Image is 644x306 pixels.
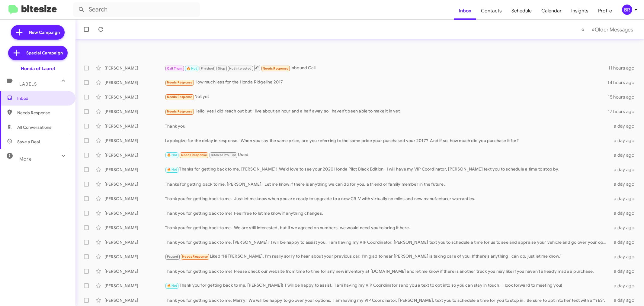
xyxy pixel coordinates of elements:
[165,93,608,100] div: Not yet
[104,283,165,289] div: [PERSON_NAME]
[8,46,68,60] a: Special Campaign
[29,29,60,35] span: New Campaign
[165,181,609,187] div: Thanks for getting back to me, [PERSON_NAME]! Let me know if there is anything we can do for you,...
[104,181,165,187] div: [PERSON_NAME]
[165,151,609,158] div: Used
[165,196,609,202] div: Thank you for getting back to me. Just let me know when you are ready to upgrade to a new CR-V wi...
[19,81,37,87] span: Labels
[165,268,609,274] div: Thank you for getting back to me! Please check our website from time to time for any new inventor...
[104,65,165,71] div: [PERSON_NAME]
[609,210,639,216] div: a day ago
[476,2,507,20] a: Contacts
[21,66,55,72] div: Honda of Laurel
[104,210,165,216] div: [PERSON_NAME]
[167,284,177,288] span: 🔥 Hot
[104,80,165,86] div: [PERSON_NAME]
[609,268,639,274] div: a day ago
[581,26,585,33] span: «
[104,94,165,100] div: [PERSON_NAME]
[17,124,51,130] span: All Conversations
[165,138,609,144] div: I apologize for the delay in response. When you say the same price, are you referring to the same...
[181,153,207,157] span: Needs Response
[608,94,639,100] div: 15 hours ago
[622,5,632,15] div: BR
[609,254,639,260] div: a day ago
[19,156,32,162] span: More
[454,2,476,20] a: Inbox
[537,2,566,20] a: Calendar
[165,225,609,231] div: Thank you for getting back to me. We are still interested, but if we agreed on numbers, we would ...
[104,196,165,202] div: [PERSON_NAME]
[104,123,165,129] div: [PERSON_NAME]
[609,297,639,303] div: a day ago
[609,225,639,231] div: a day ago
[566,2,593,20] a: Insights
[104,239,165,245] div: [PERSON_NAME]
[167,153,177,157] span: 🔥 Hot
[609,196,639,202] div: a day ago
[165,123,609,129] div: Thank you
[104,138,165,144] div: [PERSON_NAME]
[165,282,609,289] div: Thank you for getting back to me, [PERSON_NAME]! I will be happy to assist. I am having my VIP Co...
[609,138,639,144] div: a day ago
[11,25,65,40] a: New Campaign
[588,23,637,36] button: Next
[167,255,178,259] span: Paused
[578,23,588,36] button: Previous
[608,109,639,115] div: 17 hours ago
[165,108,608,115] div: Hello, yes I did reach out but I live about an hour and a half away so I haven't been able to mak...
[229,67,252,70] span: Not Interested
[167,168,177,171] span: 🔥 Hot
[187,67,197,70] span: 🔥 Hot
[165,64,608,72] div: Inbound Call
[167,109,193,113] span: Needs Response
[165,239,609,245] div: Thank you for getting back to me, [PERSON_NAME]! I will be happy to assist you. I am having my VI...
[165,166,609,173] div: Thanks for getting back to me, [PERSON_NAME]! We'd love to see your 2020 Honda Pilot Black Editio...
[17,95,69,101] span: Inbox
[104,254,165,260] div: [PERSON_NAME]
[165,297,609,303] div: Thank you for getting back to me, Marry! We will be happy to go over your options. I am having my...
[73,2,200,17] input: Search
[104,109,165,115] div: [PERSON_NAME]
[609,283,639,289] div: a day ago
[182,255,208,259] span: Needs Response
[608,65,639,71] div: 11 hours ago
[609,181,639,187] div: a day ago
[104,268,165,274] div: [PERSON_NAME]
[211,153,236,157] span: Bitesize Pro-Tip!
[578,23,637,36] nav: Page navigation example
[609,152,639,158] div: a day ago
[218,67,225,70] span: Stop
[165,210,609,216] div: Thank you for getting back to me! Feel free to let me know if anything changes.
[165,253,609,260] div: Liked “Hi [PERSON_NAME], I'm really sorry to hear about your previous car. I'm glad to hear [PERS...
[165,79,607,86] div: How much less for the Honda Ridgeline 2017
[104,297,165,303] div: [PERSON_NAME]
[201,67,214,70] span: Finished
[263,67,288,70] span: Needs Response
[104,225,165,231] div: [PERSON_NAME]
[609,167,639,173] div: a day ago
[104,167,165,173] div: [PERSON_NAME]
[104,152,165,158] div: [PERSON_NAME]
[167,67,183,70] span: Call Them
[591,26,595,33] span: »
[607,80,639,86] div: 14 hours ago
[617,5,637,15] button: BR
[26,50,63,56] span: Special Campaign
[609,239,639,245] div: a day ago
[609,123,639,129] div: a day ago
[595,26,633,33] span: Older Messages
[593,2,617,20] a: Profile
[167,95,193,99] span: Needs Response
[17,110,69,116] span: Needs Response
[507,2,537,20] a: Schedule
[17,139,40,145] span: Save a Deal
[167,80,193,84] span: Needs Response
